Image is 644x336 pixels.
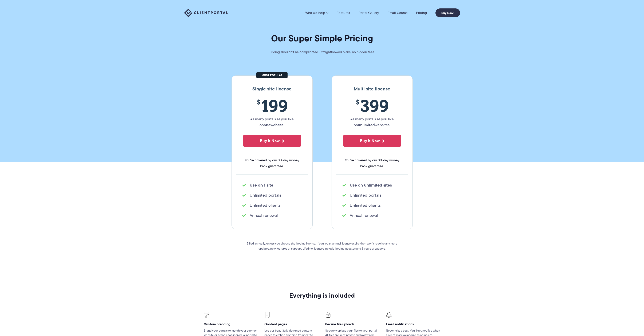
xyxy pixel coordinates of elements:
img: Client Portal Icons [204,312,209,318]
li: Unlimited portals [242,192,302,198]
li: Unlimited clients [342,202,402,208]
strong: unlimited [358,122,375,128]
p: As many portals as you like on websites. [343,116,401,128]
button: Buy It Now [343,135,401,147]
h2: Everything is included [204,292,440,299]
img: Client Portal Icon [386,312,392,318]
span: 399 [343,96,401,115]
h4: Content pages [264,322,319,326]
strong: Use on 1 site [250,182,273,188]
a: Buy Now! [435,8,460,17]
span: You're covered by our 30-day money back guarantee. [343,157,401,169]
h3: Single site license [236,86,308,92]
span: You're covered by our 30-day money back guarantee. [243,157,301,169]
a: Portal Gallery [359,11,379,15]
img: Client Portal Icons [264,312,270,318]
a: Email Course [388,11,408,15]
h4: Custom branding [204,322,258,326]
button: Buy It Now [243,135,301,147]
li: Annual renewal [242,212,302,218]
p: Billed annually, unless you choose the lifetime license. If you let an annual license expire then... [246,241,398,251]
strong: Use on unlimited sites [350,182,392,188]
a: Pricing [416,11,427,15]
h3: Multi site license [336,86,408,92]
a: Features [337,11,350,15]
h4: Secure file uploads [325,322,380,326]
li: Unlimited portals [342,192,402,198]
h4: Email notifications [386,322,440,326]
li: Unlimited clients [242,202,302,208]
span: 199 [243,96,301,115]
p: As many portals as you like on website. [243,116,301,128]
strong: one [264,122,270,128]
p: Pricing shouldn't be complicated. Straightforward plans, no hidden fees. [259,49,385,55]
a: Who we help [305,11,328,15]
img: Client Portal Icons [325,312,331,318]
li: Annual renewal [342,212,402,218]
